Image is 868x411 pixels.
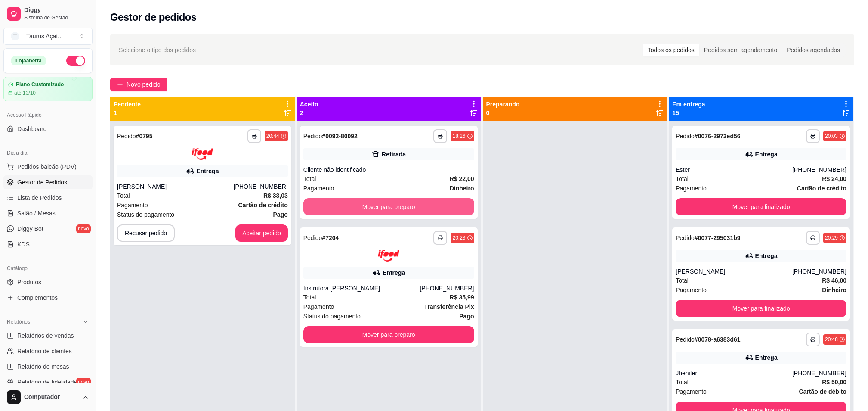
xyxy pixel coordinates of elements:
[238,202,288,209] strong: Cartão de crédito
[3,375,93,389] a: Relatório de fidelidadenovo
[676,198,846,215] button: Mover para finalizado
[300,100,318,109] p: Aceito
[676,184,707,193] span: Pagamento
[192,148,213,160] img: ifood
[17,178,67,187] span: Gestor de Pedidos
[799,388,846,395] strong: Cartão de débito
[452,234,465,241] div: 20:23
[16,81,64,88] article: Plano Customizado
[382,150,406,159] div: Retirada
[676,300,846,317] button: Mover para finalizado
[17,162,77,171] span: Pedidos balcão (PDV)
[672,109,705,117] p: 15
[676,336,695,343] span: Pedido
[825,234,838,241] div: 20:29
[822,277,846,284] strong: R$ 46,00
[17,378,77,386] span: Relatório de fidelidade
[3,108,93,122] div: Acesso Rápido
[300,109,318,117] p: 2
[452,133,465,140] div: 18:26
[3,387,93,408] button: Computador
[792,369,846,377] div: [PHONE_NUMBER]
[11,32,19,40] span: T
[17,240,30,249] span: KDS
[17,278,41,286] span: Produtos
[303,165,474,174] div: Cliente não identificado
[676,174,689,184] span: Total
[322,133,358,140] strong: # 0092-80092
[303,198,474,215] button: Mover para preparo
[792,267,846,276] div: [PHONE_NUMBER]
[459,313,474,320] strong: Pago
[450,185,474,192] strong: Dinheiro
[383,268,405,277] div: Entrega
[3,206,93,220] a: Salão / Mesas
[303,326,474,343] button: Mover para preparo
[17,125,47,133] span: Dashboard
[117,81,123,87] span: plus
[3,122,93,136] a: Dashboard
[672,100,705,109] p: Em entrega
[424,303,474,310] strong: Transferência Pix
[3,329,93,342] a: Relatórios de vendas
[3,360,93,374] a: Relatório de mesas
[114,109,141,117] p: 1
[676,285,707,295] span: Pagamento
[17,209,56,218] span: Salão / Mesas
[3,191,93,205] a: Lista de Pedidos
[822,175,846,182] strong: R$ 24,00
[117,224,175,242] button: Recusar pedido
[322,234,339,241] strong: # 7204
[110,78,167,91] button: Novo pedido
[235,224,288,242] button: Aceitar pedido
[676,267,792,276] div: [PERSON_NAME]
[3,146,93,160] div: Dia a dia
[17,347,72,355] span: Relatório de clientes
[303,302,334,311] span: Pagamento
[266,133,279,140] div: 20:44
[695,133,741,140] strong: # 0076-2973ed56
[822,379,846,386] strong: R$ 50,00
[273,211,288,218] strong: Pago
[695,336,741,343] strong: # 0078-a6383d61
[26,32,63,40] div: Taurus Açaí ...
[117,200,148,210] span: Pagamento
[17,293,58,302] span: Complementos
[303,174,316,184] span: Total
[643,44,699,56] div: Todos os pedidos
[3,291,93,305] a: Complementos
[263,192,288,199] strong: R$ 33,03
[3,175,93,189] a: Gestor de Pedidos
[24,14,89,21] span: Sistema de Gestão
[3,237,93,251] a: KDS
[17,224,43,233] span: Diggy Bot
[3,222,93,236] a: Diggy Botnovo
[676,369,792,377] div: Jhenifer
[17,331,74,340] span: Relatórios de vendas
[420,284,474,293] div: [PHONE_NUMBER]
[127,80,161,89] span: Novo pedido
[486,100,520,109] p: Preparando
[303,234,322,241] span: Pedido
[486,109,520,117] p: 0
[303,284,420,293] div: Instrutora [PERSON_NAME]
[3,262,93,275] div: Catálogo
[11,56,46,65] div: Loja aberta
[3,3,93,24] a: DiggySistema de Gestão
[782,44,845,56] div: Pedidos agendados
[66,56,85,66] button: Alterar Status
[695,234,741,241] strong: # 0077-295031b9
[117,182,234,191] div: [PERSON_NAME]
[303,293,316,302] span: Total
[196,167,219,175] div: Entrega
[825,133,838,140] div: 20:03
[797,185,846,192] strong: Cartão de crédito
[117,210,174,219] span: Status do pagamento
[450,294,474,301] strong: R$ 35,99
[24,6,89,14] span: Diggy
[755,353,778,362] div: Entrega
[755,252,778,260] div: Entrega
[3,28,93,45] button: Select a team
[676,234,695,241] span: Pedido
[699,44,782,56] div: Pedidos sem agendamento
